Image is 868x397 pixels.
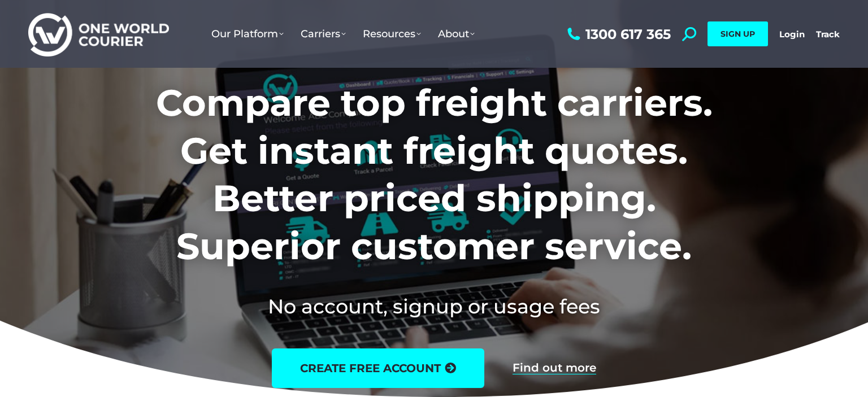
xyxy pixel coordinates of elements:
[292,16,354,51] a: Carriers
[708,21,768,46] a: SIGN UP
[429,16,483,51] a: About
[565,27,671,41] a: 1300 617 365
[203,16,292,51] a: Our Platform
[28,11,169,57] img: One World Courier
[816,29,840,40] a: Track
[721,29,755,39] span: SIGN UP
[513,362,596,374] a: Find out more
[211,28,284,40] span: Our Platform
[363,28,421,40] span: Resources
[779,29,805,40] a: Login
[301,28,346,40] span: Carriers
[81,79,787,270] h1: Compare top freight carriers. Get instant freight quotes. Better priced shipping. Superior custom...
[438,28,475,40] span: About
[354,16,429,51] a: Resources
[81,293,787,320] h2: No account, signup or usage fees
[272,348,484,388] a: create free account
